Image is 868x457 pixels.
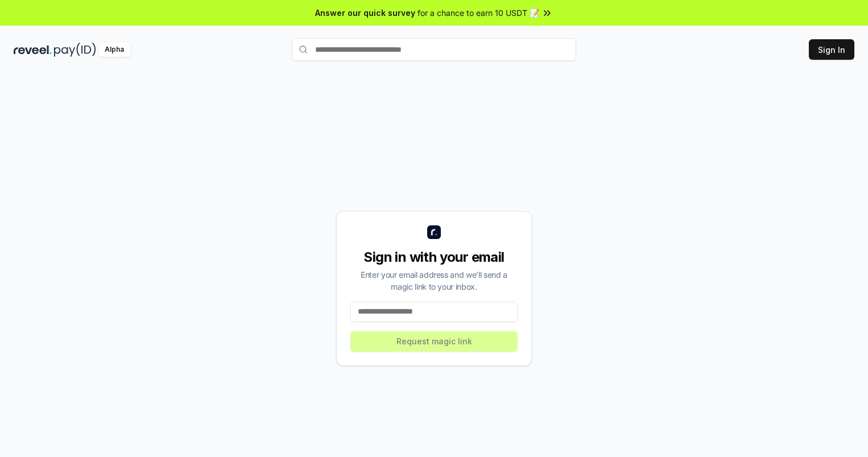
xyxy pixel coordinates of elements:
img: pay_id [54,43,96,57]
span: for a chance to earn 10 USDT 📝 [418,7,539,19]
div: Enter your email address and we’ll send a magic link to your inbox. [350,269,518,293]
div: Sign in with your email [350,248,518,266]
span: Answer our quick survey [315,7,415,19]
button: Sign In [809,39,854,60]
img: reveel_dark [14,43,52,57]
div: Alpha [98,43,130,57]
img: logo_small [427,225,441,239]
